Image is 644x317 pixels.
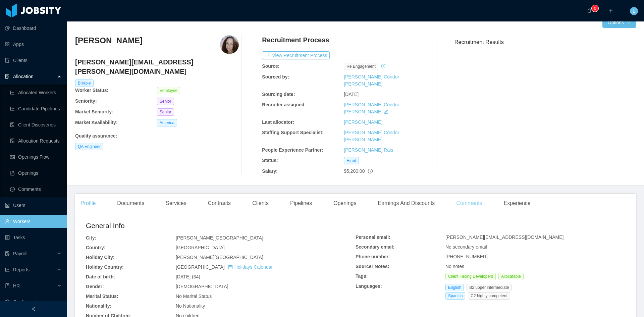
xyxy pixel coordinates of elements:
b: Tags: [356,273,368,279]
a: icon: profileTasks [5,231,62,244]
a: icon: file-textOpenings [10,166,62,180]
span: Hired [344,157,359,164]
span: info-circle [368,169,373,173]
b: Date of birth: [86,274,115,279]
a: icon: exportView Recruitment Process [262,53,330,58]
span: Allocatable [498,273,524,280]
h4: [PERSON_NAME][EMAIL_ADDRESS][PERSON_NAME][DOMAIN_NAME] [75,57,239,76]
span: No Nationality [176,303,205,309]
span: [PERSON_NAME][EMAIL_ADDRESS][DOMAIN_NAME] [445,234,563,240]
a: icon: file-doneAllocation Requests [10,134,62,148]
h3: [PERSON_NAME] [75,35,143,46]
span: [PHONE_NUMBER] [445,254,488,259]
span: Client Facing Developers [445,273,496,280]
div: Clients [247,194,274,213]
div: Profile [75,194,101,213]
a: icon: userWorkers [5,215,62,228]
b: Sourcing date: [262,92,295,97]
span: Allocation [13,74,34,79]
a: icon: robotUsers [5,199,62,212]
a: [PERSON_NAME] Rais [344,147,393,153]
i: icon: line-chart [5,267,10,272]
b: Gender: [86,284,104,289]
span: Senior [157,108,174,116]
i: icon: history [381,64,386,68]
span: Configuration [13,299,41,305]
span: [DATE] [344,92,359,97]
b: Last allocator: [262,119,294,125]
h2: General Info [86,220,356,231]
span: Spanish [445,292,465,300]
i: icon: book [5,283,10,288]
h4: Recruitment Process [262,35,329,45]
span: re engagement [344,63,378,70]
b: Recruiter assigned: [262,102,306,107]
span: QA Engineer [75,143,103,150]
sup: 0 [592,5,598,12]
a: icon: appstoreApps [5,38,62,51]
span: America [157,119,177,126]
b: Languages: [356,283,382,289]
b: Sourcer Notes: [356,264,389,269]
a: [PERSON_NAME] Cóndor [PERSON_NAME] [344,102,399,114]
span: [DATE] (34) [176,274,200,279]
i: icon: bell [587,8,592,13]
b: Source: [262,63,279,69]
div: Contracts [203,194,236,213]
span: [PERSON_NAME][GEOGRAPHIC_DATA] [176,255,263,260]
span: HR [13,283,20,288]
span: [PERSON_NAME][GEOGRAPHIC_DATA] [176,235,263,241]
b: Salary: [262,168,278,174]
b: Country: [86,245,105,250]
a: icon: file-searchClient Discoveries [10,118,62,131]
b: Phone number: [356,254,390,259]
b: Quality assurance : [75,133,117,139]
div: Services [160,194,192,213]
b: Market Seniority: [75,109,113,114]
span: No Marital Status [176,294,212,299]
h3: Recruitment Results [454,38,636,46]
i: icon: file-protect [5,251,10,256]
a: [PERSON_NAME] Cóndor [PERSON_NAME] [344,130,399,142]
div: Experience [498,194,536,213]
span: [GEOGRAPHIC_DATA] [176,264,273,270]
b: Secondary email: [356,244,394,250]
button: Optionsicon: down [602,17,636,28]
a: icon: auditClients [5,54,62,67]
span: $5,200.00 [344,168,365,174]
span: Employee [157,87,180,94]
a: icon: pie-chartDashboard [5,21,62,35]
a: icon: messageComments [10,182,62,196]
b: Marital Status: [86,294,118,299]
span: No notes [445,264,464,269]
b: Status: [262,158,278,163]
i: icon: edit [384,109,388,114]
b: Nationality: [86,303,111,309]
b: People Experience Partner: [262,147,323,153]
b: Holiday City: [86,255,115,260]
span: [DEMOGRAPHIC_DATA] [176,284,228,289]
span: C2 highly competent [468,292,510,300]
span: English [445,284,464,291]
span: L [633,7,635,15]
b: Worker Status: [75,88,108,93]
div: Comments [451,194,487,213]
img: 231facc0-7dd2-4d2a-a9cb-f84fa930361c_67fd986b8dcd2-400w.png [220,35,239,54]
span: Reports [13,267,30,272]
span: Billable [75,80,94,87]
b: Staffing Support Specialist: [262,130,324,135]
b: City: [86,235,96,241]
b: Personal email: [356,234,390,240]
a: icon: line-chartAllocated Workers [10,86,62,99]
div: Documents [112,194,150,213]
div: Openings [328,194,362,213]
i: icon: calendar [228,265,233,269]
a: icon: idcardOpenings Flow [10,150,62,164]
b: Holiday Country: [86,264,124,270]
a: [PERSON_NAME] [344,119,382,125]
a: icon: calendarHolidays Calendar [228,264,273,270]
i: icon: plus [608,8,613,13]
b: Seniority: [75,98,97,104]
a: [PERSON_NAME] Cóndor [PERSON_NAME] [344,74,399,87]
i: icon: setting [5,300,10,304]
